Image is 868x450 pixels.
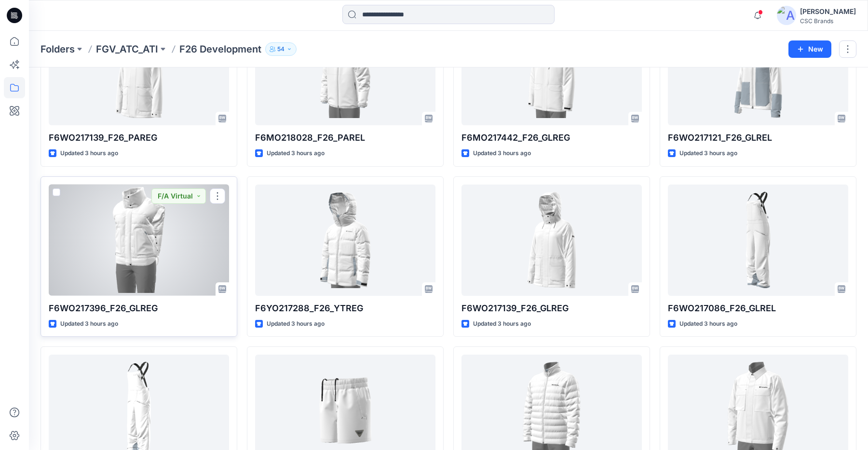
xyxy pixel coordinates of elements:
[60,148,118,159] p: Updated 3 hours ago
[473,319,531,329] p: Updated 3 hours ago
[60,319,118,329] p: Updated 3 hours ago
[461,185,642,296] a: F6WO217139_F26_GLREG
[788,40,831,58] button: New
[800,6,856,17] div: [PERSON_NAME]
[461,14,642,125] a: F6MO217442_F26_GLREG
[668,14,848,125] a: F6WO217121_F26_GLREL
[668,131,848,145] p: F6WO217121_F26_GLREL
[255,131,435,145] p: F6MO218028_F26_PAREL
[679,319,737,329] p: Updated 3 hours ago
[49,185,229,296] a: F6WO217396_F26_GLREG
[96,42,158,56] a: FGV_ATC_ATI
[41,42,75,56] a: Folders
[49,302,229,315] p: F6WO217396_F26_GLREG
[668,185,848,296] a: F6WO217086_F26_GLREL
[255,14,435,125] a: F6MO218028_F26_PAREL
[255,302,435,315] p: F6YO217288_F26_YTREG
[255,185,435,296] a: F6YO217288_F26_YTREG
[265,42,297,56] button: 54
[267,148,325,159] p: Updated 3 hours ago
[49,14,229,125] a: F6WO217139_F26_PAREG
[461,131,642,145] p: F6MO217442_F26_GLREG
[277,44,285,54] p: 54
[49,131,229,145] p: F6WO217139_F26_PAREG
[179,42,261,56] p: F26 Development
[668,302,848,315] p: F6WO217086_F26_GLREL
[800,17,856,25] div: CSC Brands
[267,319,325,329] p: Updated 3 hours ago
[473,148,531,159] p: Updated 3 hours ago
[777,6,796,25] img: avatar
[461,302,642,315] p: F6WO217139_F26_GLREG
[679,148,737,159] p: Updated 3 hours ago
